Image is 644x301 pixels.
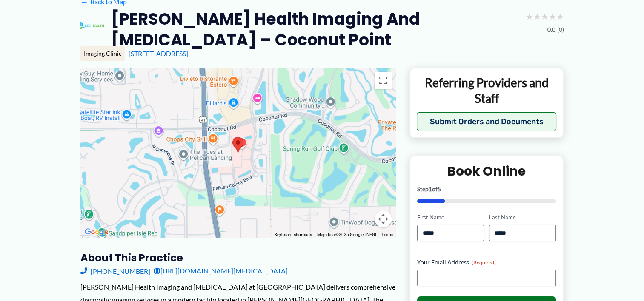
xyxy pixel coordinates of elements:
[557,24,564,35] span: (0)
[375,72,392,89] button: Toggle fullscreen view
[417,258,556,267] label: Your Email Address
[111,9,519,51] h2: [PERSON_NAME] Health Imaging and [MEDICAL_DATA] – Coconut Point
[429,185,432,193] span: 1
[129,49,188,57] a: [STREET_ADDRESS]
[83,227,111,238] img: Google
[417,163,556,179] h2: Book Online
[417,75,557,106] p: Referring Providers and Staff
[547,24,555,35] span: 0.0
[375,210,392,227] button: Map camera controls
[317,232,376,237] span: Map data ©2025 Google, INEGI
[489,213,556,221] label: Last Name
[80,251,396,264] h3: About this practice
[381,232,393,237] a: Terms (opens in new tab)
[80,264,150,277] a: [PHONE_NUMBER]
[275,232,312,238] button: Keyboard shortcuts
[556,9,564,24] span: ★
[472,259,496,266] span: (Required)
[417,112,557,131] button: Submit Orders and Documents
[417,213,484,221] label: First Name
[83,227,111,238] a: Open this area in Google Maps (opens a new window)
[541,9,549,24] span: ★
[526,9,533,24] span: ★
[438,185,441,193] span: 5
[154,264,288,277] a: [URL][DOMAIN_NAME][MEDICAL_DATA]
[549,9,556,24] span: ★
[80,46,125,61] div: Imaging Clinic
[533,9,541,24] span: ★
[417,186,556,192] p: Step of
